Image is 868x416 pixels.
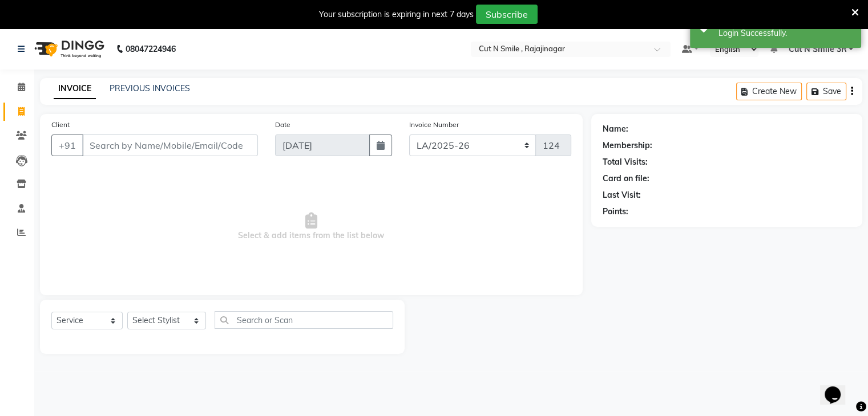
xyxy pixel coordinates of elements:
[603,189,641,201] div: Last Visit:
[603,123,628,135] div: Name:
[51,120,70,130] label: Client
[736,83,802,100] button: Create New
[126,33,176,65] b: 08047224946
[820,370,857,405] iframe: chat widget
[215,311,393,329] input: Search or Scan
[718,27,853,39] div: Login Successfully.
[788,43,846,55] span: Cut N Smile 3R
[275,120,290,130] label: Date
[603,206,628,218] div: Points:
[51,170,571,284] span: Select & add items from the list below
[51,134,83,156] button: +91
[110,83,190,93] a: PREVIOUS INVOICES
[54,79,96,99] a: INVOICE
[82,134,258,156] input: Search by Name/Mobile/Email/Code
[603,156,648,168] div: Total Visits:
[603,173,649,185] div: Card on file:
[603,140,652,152] div: Membership:
[476,5,538,24] button: Subscribe
[319,9,474,21] div: Your subscription is expiring in next 7 days
[806,83,846,100] button: Save
[29,33,107,65] img: logo
[409,120,459,130] label: Invoice Number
